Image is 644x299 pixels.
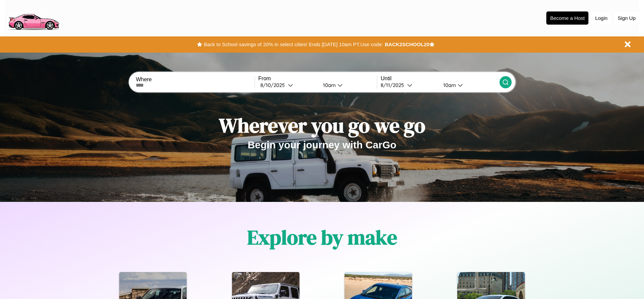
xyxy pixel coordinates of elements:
div: 10am [320,82,337,88]
button: Become a Host [546,11,588,25]
button: Back to School savings of 20% in select cities! Ends [DATE] 10am PT.Use code: [202,40,385,49]
div: 10am [440,82,458,88]
div: 8 / 11 / 2025 [381,82,407,88]
label: Where [136,77,254,83]
b: BACK2SCHOOL20 [385,41,429,47]
div: 8 / 10 / 2025 [260,82,288,88]
button: Sign Up [614,12,639,24]
label: From [258,76,377,82]
button: 10am [318,82,377,89]
button: 8/10/2025 [258,82,318,89]
label: Until [381,76,499,82]
img: logo [5,3,62,32]
h1: Explore by make [247,223,397,251]
button: 10am [438,82,499,89]
button: Login [592,12,611,24]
